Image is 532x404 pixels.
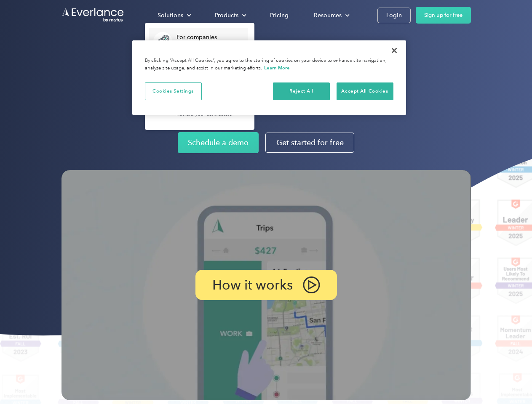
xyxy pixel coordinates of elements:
[314,10,342,21] div: Resources
[273,82,330,100] button: Reject All
[149,28,248,55] a: For companiesEasy vehicle reimbursements
[145,82,202,100] button: Cookies Settings
[262,8,297,23] a: Pricing
[215,10,238,21] div: Products
[212,280,293,290] p: How it works
[385,41,404,60] button: Close
[178,132,259,153] a: Schedule a demo
[305,8,356,23] div: Resources
[264,65,290,71] a: More information about your privacy, opens in a new tab
[158,10,183,21] div: Solutions
[132,40,406,115] div: Privacy
[132,40,406,115] div: Cookie banner
[270,10,289,21] div: Pricing
[145,57,393,72] div: By clicking “Accept All Cookies”, you agree to the storing of cookies on your device to enhance s...
[265,133,354,153] a: Get started for free
[145,23,254,130] nav: Solutions
[386,10,402,21] div: Login
[62,50,104,68] input: Submit
[416,7,471,24] a: Sign up for free
[149,8,198,23] div: Solutions
[377,8,411,23] a: Login
[206,8,253,23] div: Products
[337,82,393,100] button: Accept All Cookies
[61,7,125,23] a: Go to homepage
[176,33,243,42] div: For companies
